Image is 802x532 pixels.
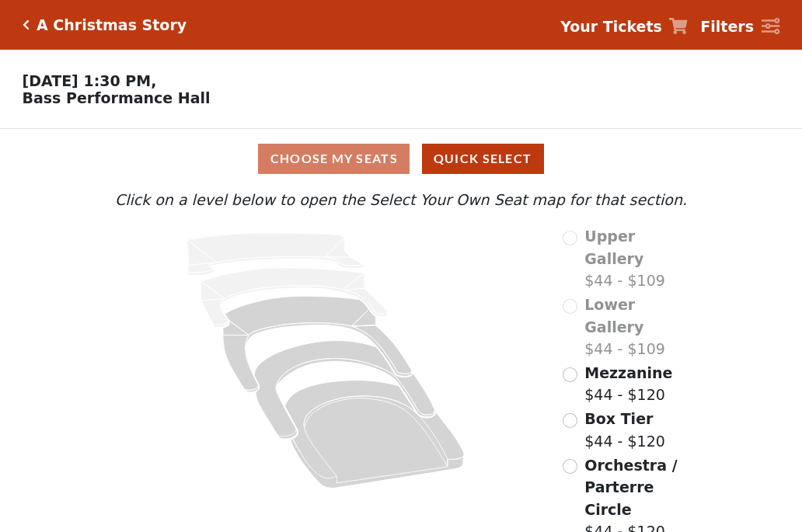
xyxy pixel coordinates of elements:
p: Click on a level below to open the Select Your Own Seat map for that section. [111,189,691,211]
span: Lower Gallery [584,296,643,336]
label: $44 - $120 [584,408,665,452]
strong: Your Tickets [560,18,662,35]
path: Lower Gallery - Seats Available: 0 [201,268,389,327]
label: $44 - $120 [584,362,672,406]
h5: A Christmas Story [37,16,187,34]
label: $44 - $109 [584,294,691,360]
a: Click here to go back to filters [23,19,30,30]
span: Upper Gallery [584,228,643,267]
span: Orchestra / Parterre Circle [584,457,677,518]
a: Filters [700,16,779,38]
span: Mezzanine [584,364,672,381]
a: Your Tickets [560,16,688,38]
button: Quick Select [422,144,544,174]
strong: Filters [700,18,754,35]
label: $44 - $109 [584,225,691,292]
path: Orchestra / Parterre Circle - Seats Available: 117 [285,381,465,489]
path: Upper Gallery - Seats Available: 0 [187,233,364,276]
span: Box Tier [584,410,653,427]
